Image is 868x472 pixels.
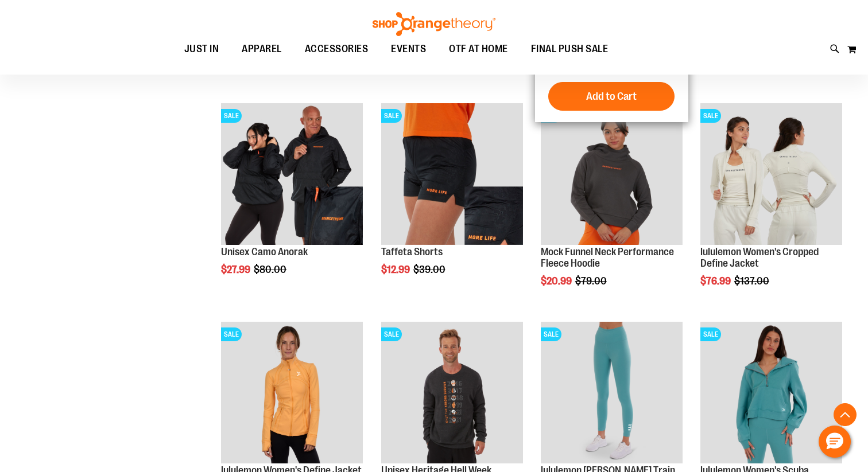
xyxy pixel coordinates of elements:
[548,82,675,111] button: Add to Cart
[221,322,363,465] a: Product image for lululemon Define JacketSALE
[449,36,508,62] span: OTF AT HOME
[173,36,231,63] a: JUST IN
[381,322,523,463] img: Product image for Unisex Heritage Hell Week Crewneck Sweatshirt
[819,426,851,458] button: Hello, have a question? Let’s chat.
[221,264,252,275] span: $27.99
[254,264,288,275] span: $80.00
[700,246,819,269] a: lululemon Women's Cropped Define Jacket
[541,275,573,287] span: $20.99
[221,327,242,341] span: SALE
[541,103,683,247] a: Product image for Mock Funnel Neck Performance Fleece HoodieSALE
[230,36,293,62] a: APPAREL
[700,322,842,463] img: Product image for lululemon Womens Scuba Oversized Half Zip
[437,36,520,63] a: OTF AT HOME
[221,103,363,247] a: Product image for Unisex Camo AnorakSALE
[700,109,721,123] span: SALE
[381,246,443,258] a: Taffeta Shorts
[379,36,437,63] a: EVENTS
[221,109,242,123] span: SALE
[695,97,848,316] div: product
[541,322,683,463] img: Product image for lululemon Womens Wunder Train High-Rise Tight 25in
[541,246,674,269] a: Mock Funnel Neck Performance Fleece Hoodie
[221,246,308,258] a: Unisex Camo Anorak
[381,264,412,275] span: $12.99
[700,103,842,247] a: Product image for lululemon Define Jacket CroppedSALE
[734,275,771,287] span: $137.00
[242,36,282,62] span: APPAREL
[221,322,363,463] img: Product image for lululemon Define Jacket
[700,322,842,465] a: Product image for lululemon Womens Scuba Oversized Half ZipSALE
[184,36,219,62] span: JUST IN
[586,90,637,103] span: Add to Cart
[375,97,529,305] div: product
[413,264,447,275] span: $39.00
[381,103,523,245] img: Product image for Camo Tafetta Shorts
[391,36,426,62] span: EVENTS
[381,109,402,123] span: SALE
[541,103,683,245] img: Product image for Mock Funnel Neck Performance Fleece Hoodie
[541,327,561,341] span: SALE
[541,322,683,465] a: Product image for lululemon Womens Wunder Train High-Rise Tight 25inSALE
[700,327,721,341] span: SALE
[575,275,609,287] span: $79.00
[520,36,620,63] a: FINAL PUSH SALE
[381,327,402,341] span: SALE
[293,36,380,63] a: ACCESSORIES
[700,103,842,245] img: Product image for lululemon Define Jacket Cropped
[215,97,369,305] div: product
[381,322,523,465] a: Product image for Unisex Heritage Hell Week Crewneck SweatshirtSALE
[834,403,857,426] button: Back To Top
[305,36,369,62] span: ACCESSORIES
[381,103,523,247] a: Product image for Camo Tafetta ShortsSALE
[700,275,733,287] span: $76.99
[221,103,363,245] img: Product image for Unisex Camo Anorak
[535,97,688,316] div: product
[531,36,609,62] span: FINAL PUSH SALE
[371,12,497,36] img: Shop Orangetheory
